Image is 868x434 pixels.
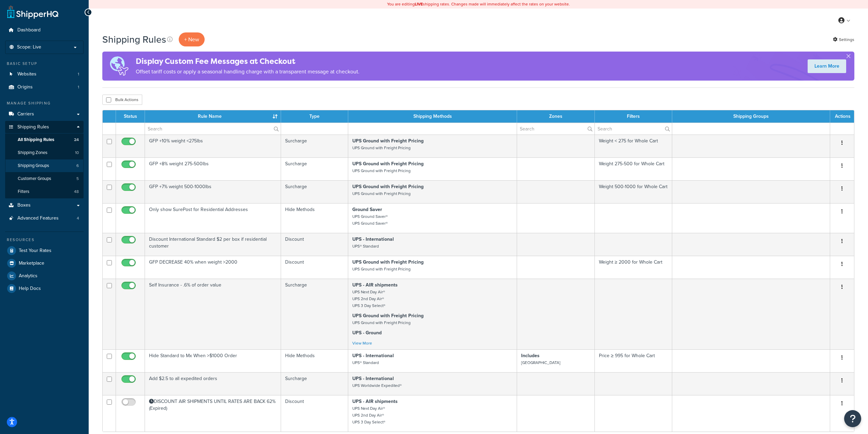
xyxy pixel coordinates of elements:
td: Weight < 275 for Whole Cart [595,135,672,157]
a: Settings [833,35,854,44]
a: Filters 48 [5,185,84,198]
span: Customer Groups [18,176,51,182]
small: UPS Next Day Air® UPS 2nd Day Air® UPS 3 Day Select® [352,405,385,425]
li: All Shipping Rules [5,134,84,146]
input: Search [517,123,594,135]
li: Carriers [5,108,84,121]
small: UPS Next Day Air® UPS 2nd Day Air® UPS 3 Day Select® [352,289,385,309]
td: GFP +8% weight 275-500lbs [145,157,281,180]
td: Surcharge [281,279,348,349]
small: UPS Ground with Freight Pricing [352,168,411,174]
small: UPS Worldwide Expedited® [352,382,402,389]
li: Boxes [5,199,84,212]
span: 48 [74,189,79,195]
li: Customer Groups [5,172,84,185]
td: Surcharge [281,180,348,203]
span: Shipping Groups [18,163,49,169]
span: Boxes [17,202,31,208]
td: Weight 500-1000 for Whole Cart [595,180,672,203]
strong: UPS Ground with Freight Pricing [352,183,424,190]
input: Search [145,123,281,135]
strong: UPS Ground with Freight Pricing [352,312,424,319]
td: Hide Methods [281,349,348,372]
li: Shipping Zones [5,146,84,159]
h1: Shipping Rules [102,33,166,46]
small: UPS Ground Saver® UPS Ground Saver® [352,213,388,226]
td: Discount International Standard $2 per box if residential customer [145,233,281,256]
td: Hide Methods [281,203,348,233]
li: Analytics [5,270,84,282]
small: [GEOGRAPHIC_DATA] [521,360,560,366]
strong: UPS - International [352,375,394,382]
a: Help Docs [5,282,84,295]
a: ShipperHQ Home [7,5,58,19]
strong: UPS Ground with Freight Pricing [352,258,424,266]
h4: Display Custom Fee Messages at Checkout [136,56,359,67]
small: UPS® Standard [352,360,379,366]
img: duties-banner-06bc72dcb5fe05cb3f9472aba00be2ae8eb53ab6f0d8bb03d382ba314ac3c341.png [102,52,136,81]
li: Advanced Features [5,212,84,225]
th: Rule Name : activate to sort column ascending [145,110,281,123]
span: 24 [74,137,79,143]
span: 1 [78,71,79,77]
strong: UPS Ground with Freight Pricing [352,160,424,167]
th: Zones [517,110,595,123]
small: UPS Ground with Freight Pricing [352,320,411,326]
div: Resources [5,237,84,243]
td: Self Insurance - .6% of order value [145,279,281,349]
a: Learn More [808,59,846,73]
span: Shipping Zones [18,150,47,156]
span: Origins [17,84,33,90]
strong: UPS - AIR shipments [352,281,398,289]
small: UPS® Standard [352,243,379,249]
td: Weight ≥ 2000 for Whole Cart [595,256,672,279]
td: Discount [281,256,348,279]
b: LIVE [415,1,423,7]
th: Filters [595,110,672,123]
a: Shipping Rules [5,121,84,134]
span: 6 [76,163,79,169]
span: Scope: Live [17,44,41,50]
strong: UPS - Ground [352,329,382,336]
td: Discount [281,395,348,432]
li: Websites [5,68,84,81]
span: 1 [78,84,79,90]
div: Basic Setup [5,61,84,67]
small: UPS Ground with Freight Pricing [352,145,411,151]
a: Test Your Rates [5,244,84,257]
span: Websites [17,71,36,77]
td: Surcharge [281,135,348,157]
li: Origins [5,81,84,94]
th: Shipping Methods [348,110,517,123]
a: Origins 1 [5,81,84,94]
a: Dashboard [5,24,84,37]
span: Filters [18,189,29,195]
div: Manage Shipping [5,100,84,106]
p: Offset tariff costs or apply a seasonal handling charge with a transparent message at checkout. [136,67,359,76]
span: Analytics [19,273,38,279]
small: UPS Ground with Freight Pricing [352,191,411,197]
li: Shipping Groups [5,159,84,172]
span: Dashboard [17,27,41,33]
button: Bulk Actions [102,95,142,105]
span: Carriers [17,111,34,117]
a: Shipping Groups 6 [5,159,84,172]
td: Price ≥ 995 for Whole Cart [595,349,672,372]
th: Shipping Groups [672,110,830,123]
a: Customer Groups 5 [5,172,84,185]
td: GFP +10% weight <275lbs [145,135,281,157]
td: Weight 275-500 for Whole Cart [595,157,672,180]
strong: UPS - International [352,236,394,243]
small: UPS Ground with Freight Pricing [352,266,411,272]
li: Shipping Rules [5,121,84,199]
td: DISCOUNT AIR SHIPMENTS UNTIL RATES ARE BACK 62% (Expired) [145,395,281,432]
span: 5 [76,176,79,182]
th: Actions [830,110,854,123]
a: View More [352,340,372,346]
a: Advanced Features 4 [5,212,84,225]
span: Test Your Rates [19,248,52,254]
strong: UPS - International [352,352,394,359]
strong: UPS Ground with Freight Pricing [352,137,424,144]
p: + New [179,32,205,46]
